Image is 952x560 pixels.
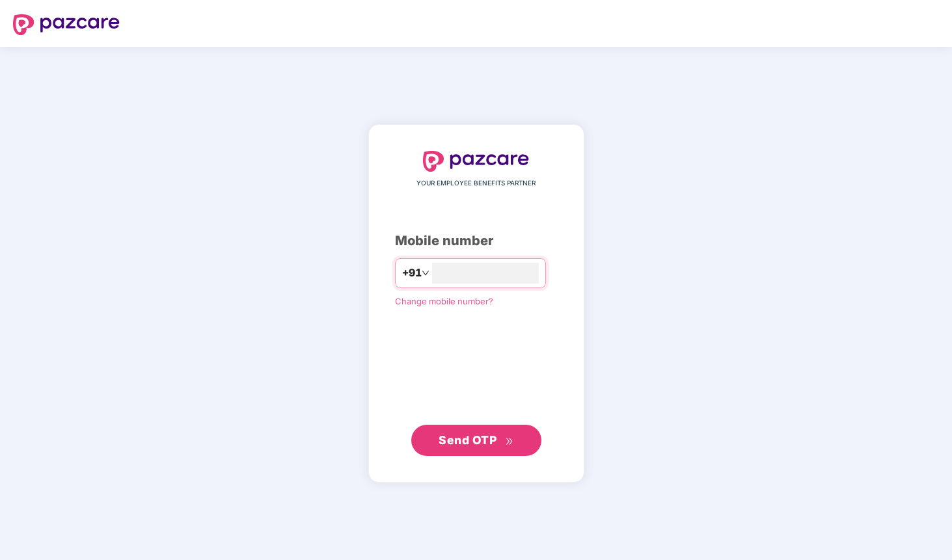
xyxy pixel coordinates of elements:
img: logo [423,151,530,172]
img: logo [13,14,120,35]
button: Send OTPdouble-right [411,425,541,456]
span: double-right [505,437,513,446]
span: down [422,269,429,277]
a: Change mobile number? [395,296,493,306]
span: Send OTP [439,433,496,447]
span: YOUR EMPLOYEE BENEFITS PARTNER [416,178,536,189]
div: Mobile number [395,231,558,251]
span: +91 [402,265,422,281]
